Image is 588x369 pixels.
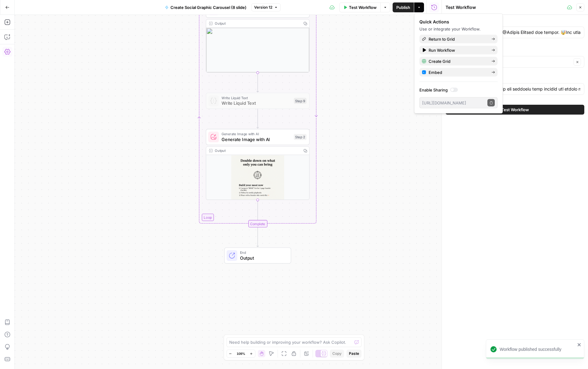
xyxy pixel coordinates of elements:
div: Output [215,21,299,26]
span: Write Liquid Text [222,100,291,107]
span: Write Liquid Text [222,95,291,100]
label: brandkit [446,48,584,54]
span: Embed [429,69,486,75]
div: LoopIterationOutput [206,2,310,72]
label: post [446,18,584,25]
img: image.png%22] [206,28,309,72]
span: Run Workflow [429,47,486,53]
div: EndOutput [206,247,310,263]
g: Edge from step_9 to step_2 [257,109,259,128]
label: Enable Sharing [419,87,498,93]
div: Workflow published successfully [500,346,575,352]
button: close [577,342,582,347]
div: Step 2 [294,134,306,140]
label: sources [446,75,584,81]
div: Quick Actions [419,19,498,25]
span: Paste [349,351,359,356]
span: Output [240,254,286,261]
input: Catalyst [450,59,572,65]
span: Version 12 [254,5,272,10]
div: Complete [248,220,267,227]
span: Return to Grid [429,36,486,42]
img: image.png [206,155,309,208]
button: Test Workflow [339,2,380,12]
span: Test Workflow [349,4,377,10]
span: Generate Image with AI [222,131,291,136]
span: Create Grid [429,58,486,64]
button: Publish [393,2,414,12]
div: Output [215,148,299,153]
span: Generate Image with AI [222,136,291,143]
button: Copy [330,350,344,358]
span: Test Workflow [501,107,529,113]
div: Generate Image with AIGenerate Image with AIStep 2Output [206,129,310,200]
span: Publish [396,4,410,10]
span: Iteration [222,9,291,15]
span: Copy [332,351,342,356]
span: End [240,250,286,255]
div: Write Liquid TextWrite Liquid TextStep 9 [206,93,310,109]
div: Step 9 [294,98,306,104]
button: Test Workflow [446,105,584,115]
button: Create Social Graphic Carousel (8 slide) [161,2,250,12]
span: Create Social Graphic Carousel (8 slide) [170,4,246,10]
span: Use or integrate your Workflow. [419,26,481,31]
button: Paste [346,350,362,358]
button: Version 12 [251,3,281,11]
g: Edge from step_3-iteration-end to end [257,227,259,247]
g: Edge from step_3 to step_9 [257,73,259,92]
span: 109% [237,351,245,356]
div: Complete [206,220,310,227]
